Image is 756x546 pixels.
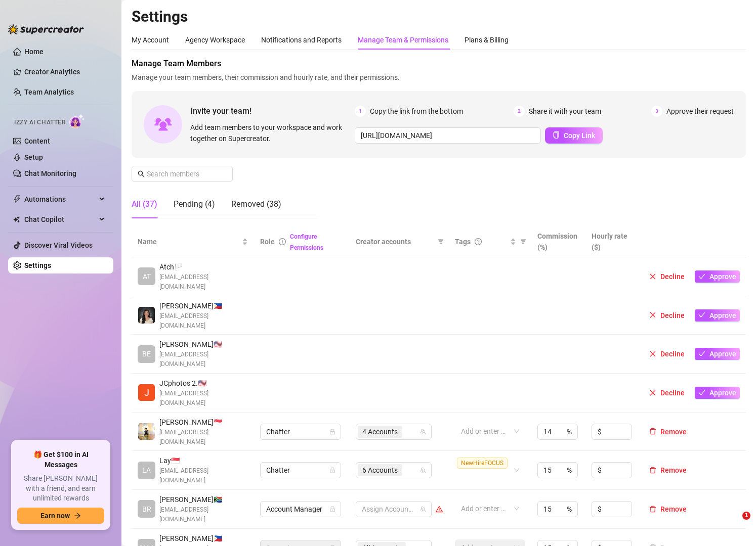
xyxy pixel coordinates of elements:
span: team [420,506,426,512]
span: 2 [514,106,525,117]
button: Remove [645,426,691,438]
span: delete [649,467,656,474]
span: close [649,350,656,357]
button: Decline [645,309,689,322]
span: Izzy AI Chatter [14,118,65,127]
a: Home [24,48,44,56]
span: Tags [455,236,471,247]
button: Approve [695,309,740,322]
span: Remove [660,466,687,474]
span: lock [329,429,335,435]
button: Decline [645,348,689,360]
span: Decline [660,350,685,358]
span: BE [142,348,151,359]
div: Manage Team & Permissions [358,34,448,45]
span: NewHireFOCUS [457,458,508,469]
span: copy [553,131,560,139]
span: [PERSON_NAME] 🇸🇬 [159,417,248,428]
span: Approve [709,389,736,397]
span: 1 [355,106,366,117]
span: delete [649,428,656,435]
button: Approve [695,270,740,283]
span: info-circle [279,238,286,245]
span: Approve their request [666,106,734,117]
span: [EMAIL_ADDRESS][DOMAIN_NAME] [159,389,248,408]
span: 6 Accounts [362,465,398,476]
span: Role [260,238,275,246]
span: Add team members to your workspace and work together on Supercreator. [190,122,351,144]
span: Chatter [266,424,335,439]
div: All (37) [132,198,157,210]
span: 1 [742,512,750,520]
span: Decline [660,389,685,397]
span: Earn now [40,512,70,520]
span: delete [649,506,656,513]
span: Manage your team members, their commission and hourly rate, and their permissions. [132,72,746,83]
button: Earn nowarrow-right [17,508,104,524]
button: Remove [645,464,691,476]
button: Approve [695,387,740,399]
a: Creator Analytics [24,64,105,80]
span: warning [436,506,443,513]
span: [EMAIL_ADDRESS][DOMAIN_NAME] [159,272,248,292]
a: Content [24,137,50,145]
span: [EMAIL_ADDRESS][DOMAIN_NAME] [159,428,248,447]
span: 3 [651,106,662,117]
span: Invite your team! [190,105,355,117]
a: Team Analytics [24,88,74,96]
a: Discover Viral Videos [24,241,93,249]
th: Name [132,226,254,257]
span: [PERSON_NAME] 🇵🇭 [159,533,248,544]
span: [PERSON_NAME] 🇿🇦 [159,494,248,505]
div: My Account [132,34,169,45]
button: Approve [695,348,740,360]
span: Decline [660,311,685,320]
a: Settings [24,261,51,269]
span: 6 Accounts [358,464,402,476]
span: thunderbolt [13,195,21,203]
span: Lay 🇸🇬 [159,455,248,466]
span: Atch 🏳️ [159,261,248,272]
span: arrow-right [74,512,81,519]
span: BR [142,504,151,515]
span: search [138,170,145,177]
span: team [420,429,426,435]
span: close [649,311,656,318]
span: filter [436,234,446,249]
span: close [649,389,656,396]
span: check [698,389,705,396]
span: 4 Accounts [358,426,402,438]
span: team [420,467,426,473]
span: Chatter [266,463,335,478]
button: Decline [645,270,689,283]
span: [EMAIL_ADDRESS][DOMAIN_NAME] [159,311,248,331]
span: Approve [709,272,736,281]
span: filter [518,234,528,249]
span: Copy the link from the bottom [370,106,463,117]
span: 4 Accounts [362,426,398,437]
span: Chat Copilot [24,211,96,227]
h2: Settings [132,7,746,26]
span: [EMAIL_ADDRESS][DOMAIN_NAME] [159,466,248,485]
span: Remove [660,428,687,436]
div: Agency Workspace [185,34,245,45]
span: lock [329,467,335,473]
div: Notifications and Reports [261,34,342,45]
th: Hourly rate ($) [585,226,639,257]
span: filter [520,239,526,245]
span: lock [329,506,335,512]
img: Adam Bautista [138,423,155,440]
button: Copy Link [545,127,603,144]
span: Share [PERSON_NAME] with a friend, and earn unlimited rewards [17,474,104,504]
span: AT [143,271,151,282]
span: check [698,350,705,357]
img: logo-BBDzfeDw.svg [8,24,84,34]
span: filter [438,239,444,245]
span: Approve [709,350,736,358]
span: Manage Team Members [132,58,746,70]
span: Decline [660,272,685,281]
span: Creator accounts [356,236,434,247]
span: [EMAIL_ADDRESS][DOMAIN_NAME] [159,505,248,524]
div: Pending (4) [174,198,215,210]
th: Commission (%) [531,226,585,257]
